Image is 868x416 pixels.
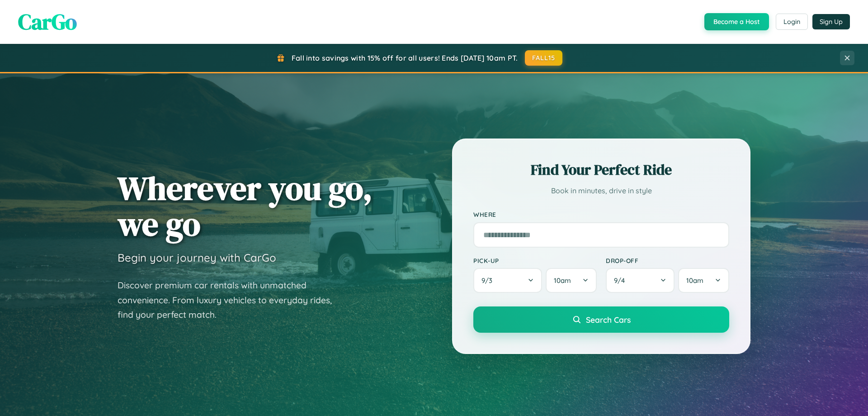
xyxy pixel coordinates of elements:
[473,257,597,264] label: Pick-up
[525,50,563,66] button: FALL15
[481,276,497,285] span: 9 / 3
[704,13,769,30] button: Become a Host
[473,160,729,180] h2: Find Your Perfect Ride
[614,276,629,285] span: 9 / 4
[606,268,675,293] button: 9/4
[118,251,276,264] h3: Begin your journey with CarGo
[546,268,597,293] button: 10am
[292,53,518,62] span: Fall into savings with 15% off for all users! Ends [DATE] 10am PT.
[118,170,373,242] h1: Wherever you go, we go
[554,276,571,285] span: 10am
[473,306,729,333] button: Search Cars
[473,268,542,293] button: 9/3
[118,278,344,322] p: Discover premium car rentals with unmatched convenience. From luxury vehicles to everyday rides, ...
[812,14,850,29] button: Sign Up
[473,211,729,219] label: Where
[776,14,808,30] button: Login
[606,257,729,264] label: Drop-off
[586,315,631,325] span: Search Cars
[18,7,77,37] span: CarGo
[678,268,729,293] button: 10am
[686,276,703,285] span: 10am
[473,184,729,197] p: Book in minutes, drive in style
